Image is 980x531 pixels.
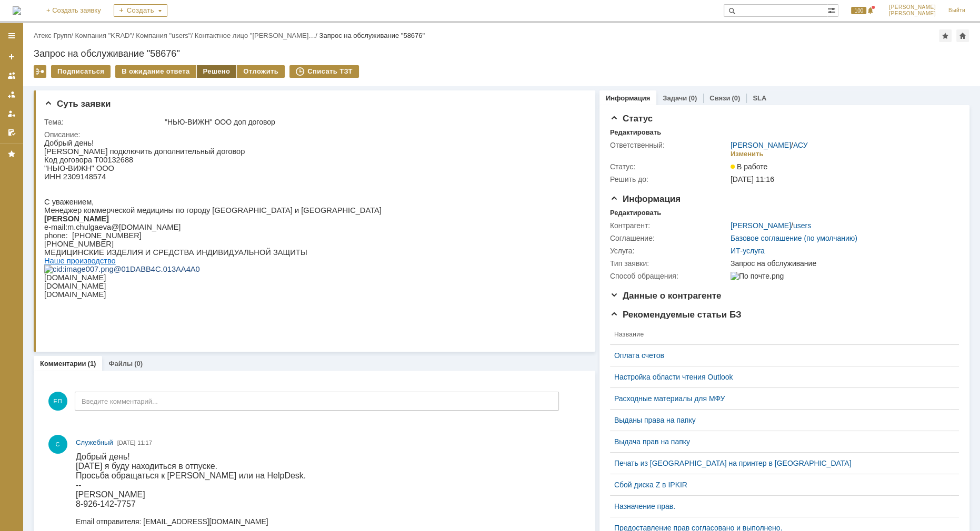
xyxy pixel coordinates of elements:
[44,99,111,109] span: Суть заявки
[851,7,866,14] span: 100
[117,440,136,446] span: [DATE]
[610,324,951,345] th: Название
[731,141,791,149] a: [PERSON_NAME]
[3,124,20,141] a: Мои согласования
[610,194,681,204] span: Информация
[731,150,764,158] div: Изменить
[76,437,113,448] a: Служебный
[319,32,425,39] div: Запрос на обслуживание "58676"
[610,128,661,137] div: Редактировать
[606,94,650,102] a: Информация
[3,86,20,103] a: Заявки в моей ответственности
[663,94,687,102] a: Задачи
[136,32,194,39] div: /
[731,272,784,280] img: По почте.png
[165,118,579,126] div: "НЬЮ-ВИЖН" ООО доп договор
[731,175,774,183] span: [DATE] 11:16
[13,6,21,15] img: logo
[34,32,75,39] div: /
[610,247,728,255] div: Услуга:
[108,360,133,367] a: Файлы
[34,48,969,59] div: Запрос на обслуживание "58676"
[793,141,808,149] a: АСУ
[614,416,946,424] a: Выданы права на папку
[610,162,728,171] div: Статус:
[3,67,20,84] a: Заявки на командах
[731,259,954,268] div: Запрос на обслуживание
[44,130,581,139] div: Описание:
[614,373,946,381] a: Настройка области чтения Outlook
[610,272,728,280] div: Способ обращения:
[195,32,319,39] div: /
[75,32,136,39] div: /
[610,310,742,320] span: Рекомендуемые статьи БЗ
[827,5,838,15] span: Расширенный поиск
[32,84,67,93] span: chulgaeva
[731,247,765,255] a: ИТ-услуга
[48,392,67,411] span: ЕП
[614,394,946,403] a: Расходные материалы для МФУ
[709,94,730,102] a: Связи
[23,84,29,93] span: m
[614,437,946,446] a: Выдача прав на папку
[195,32,316,39] a: Контактное лицо "[PERSON_NAME]…
[889,4,936,11] span: [PERSON_NAME]
[731,221,791,230] a: [PERSON_NAME]
[614,351,946,360] a: Оплата счетов
[939,29,952,42] div: Добавить в избранное
[793,221,811,230] a: users
[731,162,767,171] span: В работе
[67,84,136,93] span: @[DOMAIN_NAME]
[889,11,936,17] span: [PERSON_NAME]
[44,118,163,126] div: Тема:
[614,502,946,510] a: Назначение прав.
[688,94,697,102] div: (0)
[136,32,191,39] a: Компания "users"
[88,360,96,367] div: (1)
[76,438,113,446] span: Служебный
[13,6,21,15] a: Перейти на домашнюю страницу
[29,84,32,93] span: .
[3,105,20,122] a: Мои заявки
[610,259,728,268] div: Тип заявки:
[753,94,766,102] a: SLA
[114,4,167,17] div: Создать
[610,114,653,124] span: Статус
[614,459,946,467] a: Печать из [GEOGRAPHIC_DATA] на принтер в [GEOGRAPHIC_DATA]
[610,291,722,301] span: Данные о контрагенте
[731,234,857,242] a: Базовое соглашение (по умолчанию)
[731,221,811,230] div: /
[34,65,46,78] div: Работа с массовостью
[3,48,20,65] a: Создать заявку
[614,481,946,489] a: Сбой диска Z в IPKIR
[610,209,661,217] div: Редактировать
[40,360,86,367] a: Комментарии
[34,32,71,39] a: Атекс Групп
[134,360,143,367] div: (0)
[732,94,740,102] div: (0)
[610,221,728,230] div: Контрагент:
[610,141,728,149] div: Ответственный:
[137,440,152,446] span: 11:17
[75,32,132,39] a: Компания "KRAD"
[610,175,728,183] div: Решить до:
[610,234,728,242] div: Соглашение:
[956,29,969,42] div: Сделать домашней страницей
[731,141,808,149] div: /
